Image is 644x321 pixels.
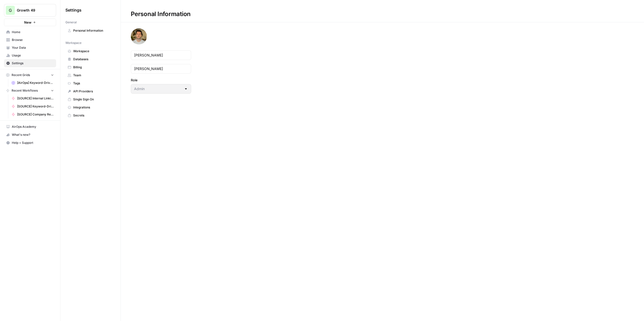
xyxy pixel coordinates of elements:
label: Role [131,78,191,83]
div: Personal Information [121,10,201,18]
button: Recent Grids [4,71,56,79]
span: Databases [73,57,113,61]
span: Your Data [12,45,54,50]
button: Recent Workflows [4,87,56,94]
span: Browse [12,38,54,42]
span: G [9,7,12,13]
a: Your Data [4,44,56,52]
span: Settings [65,7,82,13]
a: Personal Information [65,27,115,35]
a: Tags [65,79,115,87]
div: What's new? [4,131,56,139]
span: Secrets [73,113,113,118]
span: Growth 49 [17,8,47,13]
a: [SOURCE] Company Research [9,110,56,118]
a: [SOURCE] Internal Linking [9,94,56,102]
span: Recent Workflows [12,88,38,93]
span: Integrations [73,105,113,110]
a: AirOps Academy [4,123,56,131]
a: Databases [65,55,115,63]
a: Browse [4,36,56,44]
span: API Providers [73,89,113,94]
button: Workspace: Growth 49 [4,4,56,17]
a: [AirOps] Keyword-Driven Article + Source: Content Brief Grid [9,79,56,87]
span: [AirOps] Keyword-Driven Article + Source: Content Brief Grid [17,81,54,85]
span: [SOURCE] Internal Linking [17,96,54,101]
span: General [65,20,77,25]
a: Workspace [65,47,115,55]
a: API Providers [65,87,115,95]
button: New [4,19,56,26]
a: Secrets [65,111,115,119]
span: [SOURCE] Company Research [17,112,54,117]
span: Recent Grids [12,73,30,77]
span: Billing [73,65,113,70]
span: Help + Support [12,141,54,145]
span: Home [12,30,54,34]
span: Tags [73,81,113,86]
a: Usage [4,51,56,59]
button: What's new? [4,131,56,139]
a: [SOURCE] Keyword-Driven Article: 1st Draft Writing [9,102,56,110]
span: Workspace [65,41,82,45]
a: Single Sign On [65,95,115,103]
span: Single Sign On [73,97,113,102]
a: Billing [65,63,115,71]
a: Integrations [65,103,115,111]
img: avatar [131,28,147,44]
span: Workspace [73,49,113,53]
a: Team [65,71,115,79]
span: New [24,20,31,25]
span: Team [73,73,113,78]
a: Home [4,28,56,36]
span: Usage [12,53,54,58]
a: Settings [4,59,56,67]
span: [SOURCE] Keyword-Driven Article: 1st Draft Writing [17,104,54,109]
span: Settings [12,61,54,66]
span: Personal Information [73,28,113,33]
button: Help + Support [4,139,56,147]
span: AirOps Academy [12,124,54,129]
